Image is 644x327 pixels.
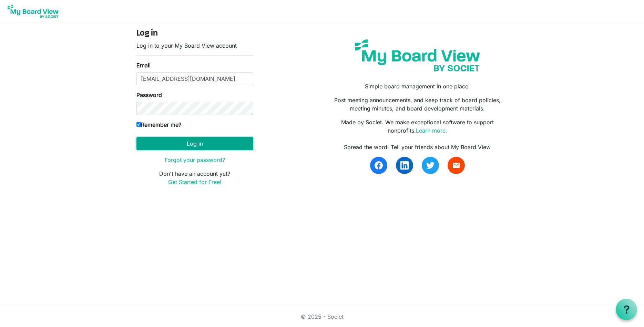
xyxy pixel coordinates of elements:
[136,121,181,129] label: Remember me?
[400,161,409,170] img: linkedin.svg
[136,122,141,127] input: Remember me?
[136,61,151,69] label: Email
[168,179,222,185] a: Get Started for Free!
[301,313,344,320] a: © 2025 - Societ
[375,161,383,170] img: facebook.svg
[136,170,253,186] p: Don't have an account yet?
[416,127,447,134] a: Learn more.
[327,118,508,135] p: Made by Societ. We make exceptional software to support nonprofits.
[136,41,253,50] p: Log in to your My Board View account
[426,161,435,170] img: twitter.svg
[136,137,253,150] button: Log in
[165,156,225,163] a: Forgot your password?
[136,91,162,99] label: Password
[350,34,485,77] img: my-board-view-societ.svg
[327,82,508,90] p: Simple board management in one place.
[452,161,460,170] span: email
[327,143,508,151] div: Spread the word! Tell your friends about My Board View
[448,157,465,174] a: email
[327,96,508,113] p: Post meeting announcements, and keep track of board policies, meeting minutes, and board developm...
[6,3,61,20] img: My Board View Logo
[136,29,253,39] h4: Log in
